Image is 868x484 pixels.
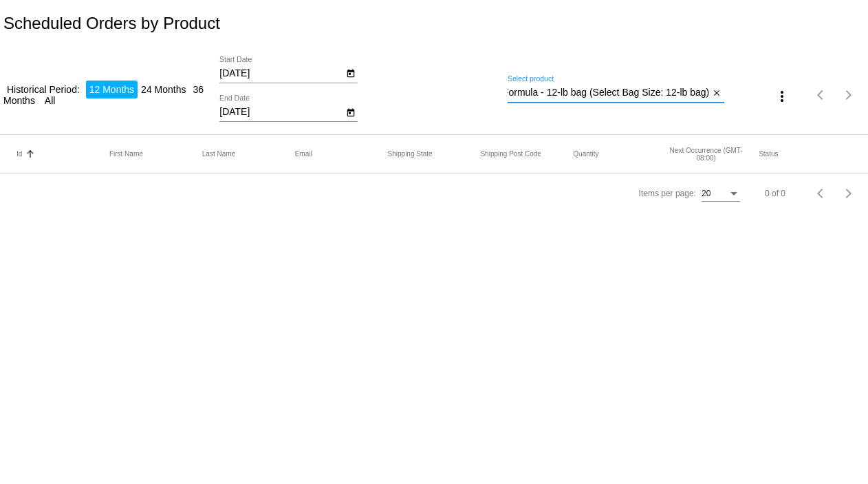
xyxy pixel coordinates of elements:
button: Previous page [807,81,835,109]
button: Change sorting for Status [759,150,778,158]
span: 20 [702,189,710,198]
button: Change sorting for Customer.Email [295,150,312,158]
h2: Scheduled Orders by Product [3,14,220,33]
input: End Date [219,107,343,118]
button: Change sorting for NextOccurrenceUtc [666,147,746,162]
li: All [41,92,59,109]
button: Open calendar [343,65,358,80]
button: Change sorting for Quantity [573,150,598,158]
input: Start Date [219,68,343,79]
div: 0 of 0 [765,189,785,198]
input: Select product [508,87,709,98]
button: Change sorting for ShippingPostcode [480,150,541,158]
mat-icon: more_vert [774,88,790,105]
div: Items per page: [639,189,696,198]
button: Change sorting for Customer.LastName [202,150,235,158]
li: 24 Months [138,81,189,98]
button: Next page [835,81,862,109]
button: Change sorting for Customer.FirstName [109,150,143,158]
mat-select: Items per page: [702,189,740,199]
button: Change sorting for ShippingState [388,150,433,158]
button: Clear [710,86,724,101]
button: Next page [835,180,862,207]
button: Previous page [807,180,835,207]
button: Change sorting for Id [17,150,22,158]
li: Historical Period: [3,81,83,98]
li: 12 Months [86,81,138,98]
mat-icon: close [712,88,721,99]
li: 36 Months [3,81,204,109]
button: Open calendar [343,105,358,119]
